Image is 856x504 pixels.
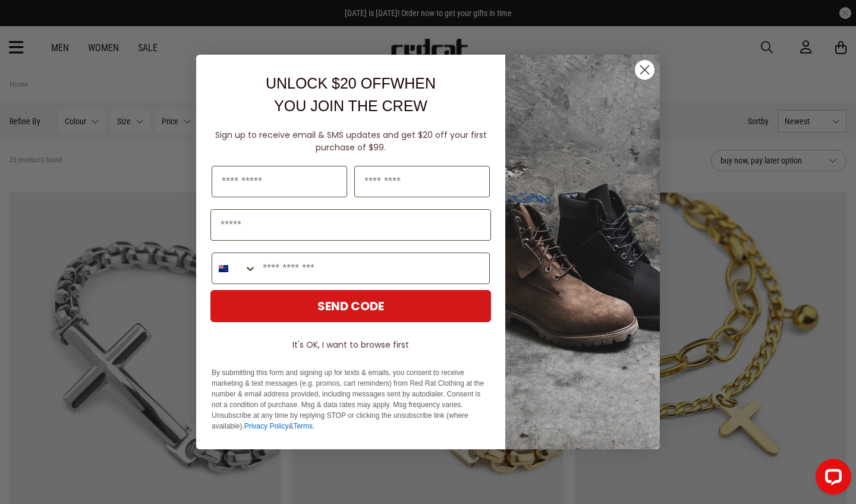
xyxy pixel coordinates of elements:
[806,454,856,504] iframe: LiveChat chat widget
[212,166,347,197] input: First Name
[215,129,487,153] span: Sign up to receive email & SMS updates and get $20 off your first purchase of $99.
[219,264,228,273] img: New Zealand
[391,75,436,92] span: WHEN
[293,422,313,430] a: Terms
[210,290,491,322] button: SEND CODE
[244,422,289,430] a: Privacy Policy
[274,97,427,114] span: YOU JOIN THE CREW
[210,209,491,241] input: Email
[634,59,655,80] button: Close dialog
[505,55,660,449] img: f7662613-148e-4c88-9575-6c6b5b55a647.jpeg
[212,253,257,283] button: Search Countries
[210,334,491,355] button: It's OK, I want to browse first
[266,75,391,92] span: UNLOCK $20 OFF
[212,367,490,431] p: By submitting this form and signing up for texts & emails, you consent to receive marketing & tex...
